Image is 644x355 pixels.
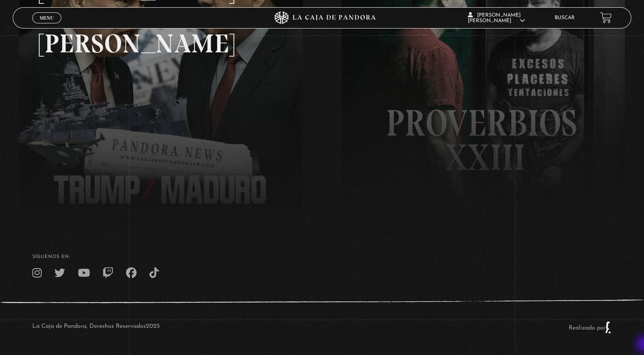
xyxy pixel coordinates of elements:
a: Realizado por [568,325,612,331]
a: Buscar [555,15,575,20]
span: Menu [40,15,54,20]
h4: SÍguenos en: [32,255,612,259]
a: View your shopping cart [600,12,612,23]
p: La Caja de Pandora, Derechos Reservados 2025 [32,321,160,334]
span: Cerrar [37,22,57,28]
span: [PERSON_NAME] [PERSON_NAME] [468,13,525,23]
